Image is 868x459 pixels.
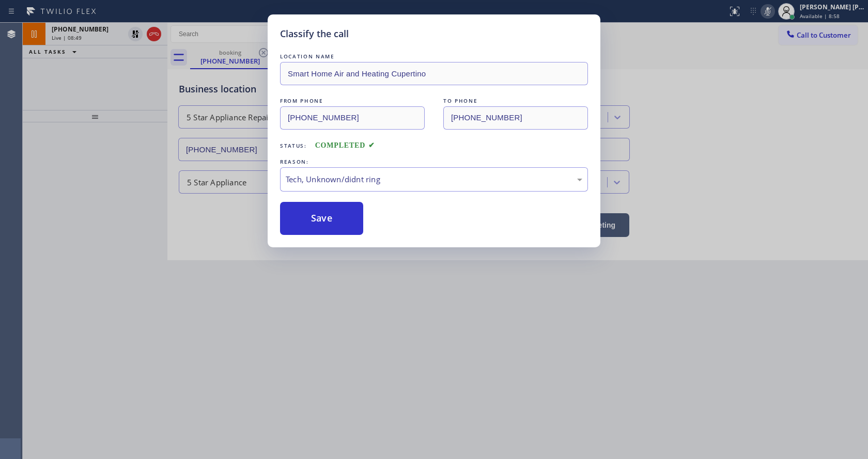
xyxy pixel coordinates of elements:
input: To phone [443,106,588,130]
span: COMPLETED [315,141,375,149]
div: FROM PHONE [280,96,425,106]
input: From phone [280,106,425,130]
div: TO PHONE [443,96,588,106]
div: REASON: [280,156,588,167]
h5: Classify the call [280,27,349,41]
div: LOCATION NAME [280,51,588,62]
button: Save [280,202,363,235]
div: Tech, Unknown/didnt ring [286,173,582,185]
span: Status: [280,142,307,149]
